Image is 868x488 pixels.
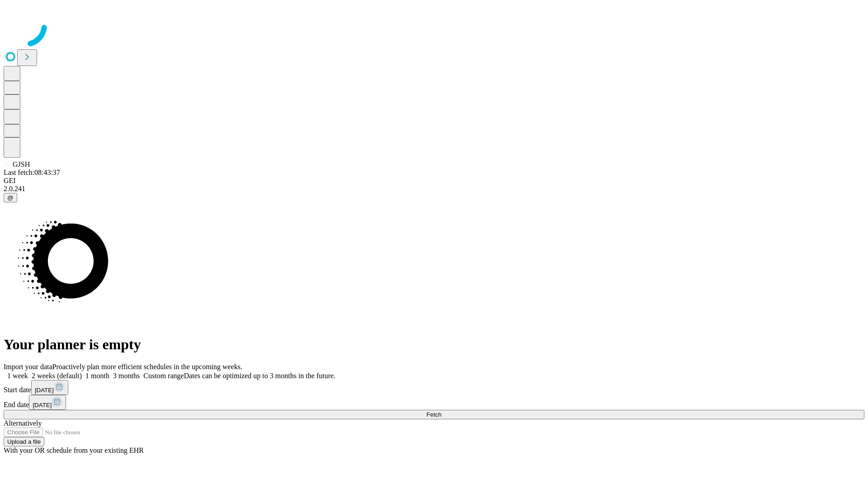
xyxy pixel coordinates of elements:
[7,372,28,380] span: 1 week
[4,336,864,353] h1: Your planner is empty
[4,437,44,446] button: Upload a file
[4,185,864,193] div: 2.0.241
[4,193,17,202] button: @
[113,372,140,380] span: 3 months
[7,194,14,201] span: @
[4,169,60,176] span: Last fetch: 08:43:37
[4,363,52,371] span: Import your data
[4,380,864,395] div: Start date
[4,410,864,419] button: Fetch
[33,402,52,408] span: [DATE]
[35,387,54,394] span: [DATE]
[4,177,864,185] div: GEI
[29,395,66,410] button: [DATE]
[85,372,109,380] span: 1 month
[184,372,335,380] span: Dates can be optimized up to 3 months in the future.
[4,419,42,427] span: Alternatively
[426,411,441,418] span: Fetch
[4,395,864,410] div: End date
[32,372,82,380] span: 2 weeks (default)
[52,363,242,371] span: Proactively plan more efficient schedules in the upcoming weeks.
[13,160,30,168] span: GJSH
[4,446,144,454] span: With your OR schedule from your existing EHR
[31,380,68,395] button: [DATE]
[143,372,184,380] span: Custom range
